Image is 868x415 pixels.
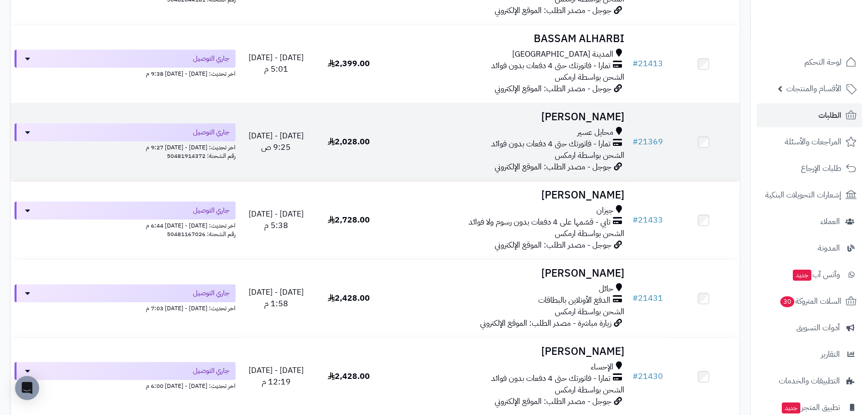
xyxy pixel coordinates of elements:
span: أدوات التسويق [796,321,840,335]
span: رقم الشحنة: 50481914372 [167,151,236,160]
span: طلبات الإرجاع [801,161,841,175]
span: 2,028.00 [328,136,370,148]
span: جاري التوصيل [193,205,230,216]
span: وآتس آب [792,268,840,282]
span: محايل عسير [577,127,613,138]
span: جاري التوصيل [193,366,230,376]
span: 2,728.00 [328,214,370,226]
span: # [632,292,638,304]
a: #21433 [632,214,663,226]
h3: BASSAM ALHARBI [389,33,624,45]
span: الشحن بواسطة ارمكس [555,228,624,240]
span: # [632,58,638,70]
a: #21431 [632,292,663,304]
div: اخر تحديث: [DATE] - [DATE] 6:00 م [15,380,236,390]
a: إشعارات التحويلات البنكية [757,183,862,207]
h3: [PERSON_NAME] [389,189,624,201]
span: التطبيقات والخدمات [779,374,840,388]
span: السلات المتروكة [779,294,841,308]
span: حائل [599,283,613,295]
div: اخر تحديث: [DATE] - [DATE] 6:44 م [15,220,236,230]
span: جاري التوصيل [193,127,230,137]
span: المراجعات والأسئلة [785,135,841,149]
span: 2,399.00 [328,58,370,70]
span: جوجل - مصدر الطلب: الموقع الإلكتروني [495,5,611,17]
span: تطبيق المتجر [781,400,840,414]
h3: [PERSON_NAME] [389,268,624,279]
span: تمارا - فاتورتك حتى 4 دفعات بدون فوائد [491,138,610,150]
span: جوجل - مصدر الطلب: الموقع الإلكتروني [495,161,611,173]
span: الشحن بواسطة ارمكس [555,384,624,396]
span: جاري التوصيل [193,288,230,298]
span: جوجل - مصدر الطلب: الموقع الإلكتروني [495,83,611,95]
a: العملاء [757,210,862,234]
a: #21413 [632,58,663,70]
span: [DATE] - [DATE] 9:25 ص [249,130,304,153]
span: إشعارات التحويلات البنكية [765,188,841,202]
div: اخر تحديث: [DATE] - [DATE] 9:38 م [15,68,236,78]
a: وآتس آبجديد [757,263,862,287]
span: الطلبات [818,108,841,122]
span: # [632,136,638,148]
div: اخر تحديث: [DATE] - [DATE] 7:03 م [15,302,236,313]
span: 2,428.00 [328,370,370,382]
span: الأقسام والمنتجات [786,82,841,96]
span: جوجل - مصدر الطلب: الموقع الإلكتروني [495,395,611,407]
span: رقم الشحنة: 50481167026 [167,230,236,239]
span: [DATE] - [DATE] 5:01 م [249,52,304,75]
span: الشحن بواسطة ارمكس [555,71,624,83]
span: جيزان [596,205,613,217]
span: العملاء [820,215,840,229]
span: 2,428.00 [328,292,370,304]
a: المراجعات والأسئلة [757,130,862,154]
span: تمارا - فاتورتك حتى 4 دفعات بدون فوائد [491,373,610,384]
div: اخر تحديث: [DATE] - [DATE] 9:27 م [15,141,236,152]
a: طلبات الإرجاع [757,156,862,180]
span: جديد [793,270,811,281]
a: المدونة [757,236,862,260]
span: # [632,370,638,382]
span: الشحن بواسطة ارمكس [555,149,624,161]
a: #21430 [632,370,663,382]
span: لوحة التحكم [804,55,841,69]
span: جوجل - مصدر الطلب: الموقع الإلكتروني [495,239,611,251]
a: السلات المتروكة30 [757,289,862,313]
span: الشحن بواسطة ارمكس [555,306,624,318]
h3: [PERSON_NAME] [389,346,624,357]
span: 30 [780,296,794,307]
a: لوحة التحكم [757,50,862,74]
span: # [632,214,638,226]
a: التقارير [757,342,862,366]
span: تابي - قسّمها على 4 دفعات بدون رسوم ولا فوائد [469,217,610,228]
span: الدفع الأونلاين بالبطاقات [538,295,610,306]
div: Open Intercom Messenger [15,376,39,400]
span: جاري التوصيل [193,54,230,64]
a: التطبيقات والخدمات [757,369,862,393]
span: [DATE] - [DATE] 1:58 م [249,286,304,310]
img: logo-2.png [800,25,858,46]
span: المدونة [818,241,840,255]
span: جديد [782,402,800,413]
a: #21369 [632,136,663,148]
a: الطلبات [757,103,862,127]
h3: [PERSON_NAME] [389,111,624,123]
span: الإحساء [591,361,613,373]
span: التقارير [821,347,840,361]
span: تمارا - فاتورتك حتى 4 دفعات بدون فوائد [491,60,610,72]
a: أدوات التسويق [757,316,862,340]
span: زيارة مباشرة - مصدر الطلب: الموقع الإلكتروني [480,317,611,329]
span: [DATE] - [DATE] 12:19 م [249,364,304,388]
span: [DATE] - [DATE] 5:38 م [249,208,304,232]
span: المدينة [GEOGRAPHIC_DATA] [512,49,613,60]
